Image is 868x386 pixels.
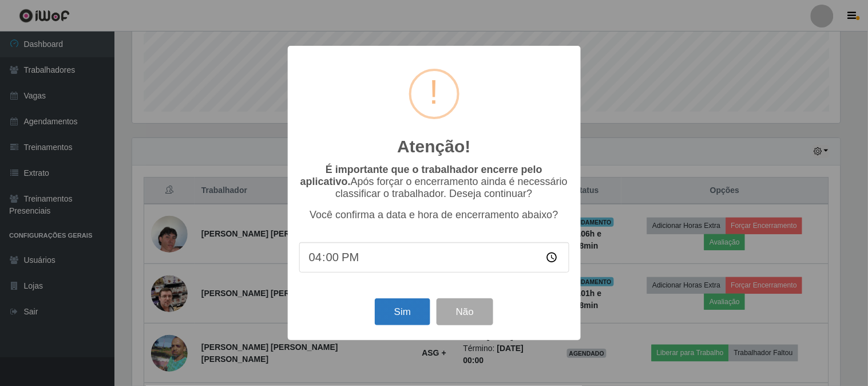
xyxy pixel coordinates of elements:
[375,298,430,325] button: Sim
[299,209,569,221] p: Você confirma a data e hora de encerramento abaixo?
[300,164,542,187] b: É importante que o trabalhador encerre pelo aplicativo.
[299,164,569,200] p: Após forçar o encerramento ainda é necessário classificar o trabalhador. Deseja continuar?
[397,136,470,157] h2: Atenção!
[437,298,493,325] button: Não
